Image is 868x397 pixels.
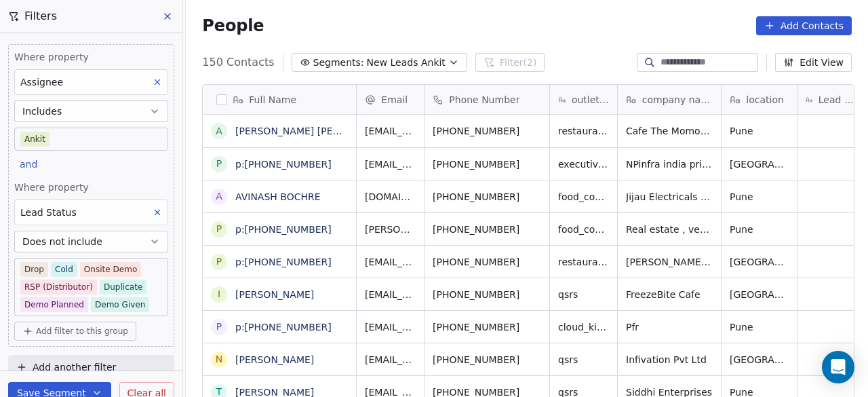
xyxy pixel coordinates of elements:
a: p:[PHONE_NUMBER] [235,322,332,333]
button: Add Contacts [756,16,852,35]
span: [GEOGRAPHIC_DATA] [730,255,789,269]
a: [PERSON_NAME] [235,354,314,365]
span: FreezeBite Cafe [626,288,713,301]
div: Email [357,85,424,114]
span: [PHONE_NUMBER] [433,288,541,301]
span: [DOMAIN_NAME][EMAIL_ADDRESS][DOMAIN_NAME] [365,190,416,204]
span: [EMAIL_ADDRESS][DOMAIN_NAME] [365,320,416,334]
span: Email [381,93,408,107]
span: Pfr [626,320,713,334]
div: p [216,157,222,171]
a: p:[PHONE_NUMBER] [235,257,332,267]
span: Jijau Electricals and services [626,190,713,204]
span: food_consultants [558,223,609,236]
span: restaurants [558,255,609,269]
div: p [216,222,222,236]
span: [GEOGRAPHIC_DATA] [730,353,789,366]
div: company name [618,85,721,114]
span: [GEOGRAPHIC_DATA] [730,157,789,171]
a: p:[PHONE_NUMBER] [235,224,332,235]
span: cloud_kitchen [558,320,609,334]
span: Segments: [313,56,364,70]
span: 150 Contacts [202,54,274,71]
span: NPinfra india private limited [626,157,713,171]
span: Lead Source [818,93,857,107]
span: food_consultants [558,190,609,204]
div: N [216,352,222,366]
span: [PHONE_NUMBER] [433,353,541,366]
span: Pune [730,190,789,204]
span: [EMAIL_ADDRESS][DOMAIN_NAME] [365,255,416,269]
span: restaurants [558,124,609,138]
a: [PERSON_NAME] [235,289,314,300]
div: Lead Source [797,85,865,114]
div: Open Intercom Messenger [822,351,854,383]
div: p [216,320,222,334]
span: [PHONE_NUMBER] [433,157,541,171]
span: Full Name [249,93,296,107]
button: Filter(2) [475,53,545,72]
span: location [746,93,784,107]
span: [PHONE_NUMBER] [433,320,541,334]
div: location [722,85,797,114]
a: p:[PHONE_NUMBER] [235,159,332,170]
span: [PHONE_NUMBER] [433,255,541,269]
span: outlet type [572,93,609,107]
div: p [216,254,222,269]
span: Infivation Pvt Ltd [626,353,713,366]
span: [PHONE_NUMBER] [433,223,541,236]
div: Phone Number [425,85,549,114]
span: [PHONE_NUMBER] [433,124,541,138]
div: A [216,189,223,204]
span: executive_kitchens [558,157,609,171]
span: company name [642,93,713,107]
span: [PERSON_NAME] agency [626,255,713,269]
span: Cafe The Momos Hub [626,124,713,138]
span: People [202,16,264,36]
span: [GEOGRAPHIC_DATA] [730,288,789,301]
span: Pune [730,320,789,334]
span: Real estate , vegetables business [626,223,713,236]
a: [PERSON_NAME] [PERSON_NAME] [235,126,396,136]
div: Full Name [203,85,356,114]
div: I [218,287,220,301]
a: AVINASH BOCHRE [235,191,321,202]
span: qsrs [558,288,609,301]
span: Pune [730,124,789,138]
div: A [216,124,223,138]
span: New Leads Ankit [367,56,446,70]
span: qsrs [558,353,609,366]
span: Phone Number [449,93,519,107]
span: [EMAIL_ADDRESS][DOMAIN_NAME] [365,353,416,366]
div: outlet type [550,85,617,114]
span: [EMAIL_ADDRESS][DOMAIN_NAME] [365,288,416,301]
span: [EMAIL_ADDRESS][DOMAIN_NAME] [365,124,416,138]
button: Edit View [775,53,852,72]
span: [EMAIL_ADDRESS][DOMAIN_NAME] [365,157,416,171]
span: [PERSON_NAME][EMAIL_ADDRESS][DOMAIN_NAME] [365,223,416,236]
span: Pune [730,223,789,236]
span: [PHONE_NUMBER] [433,190,541,204]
